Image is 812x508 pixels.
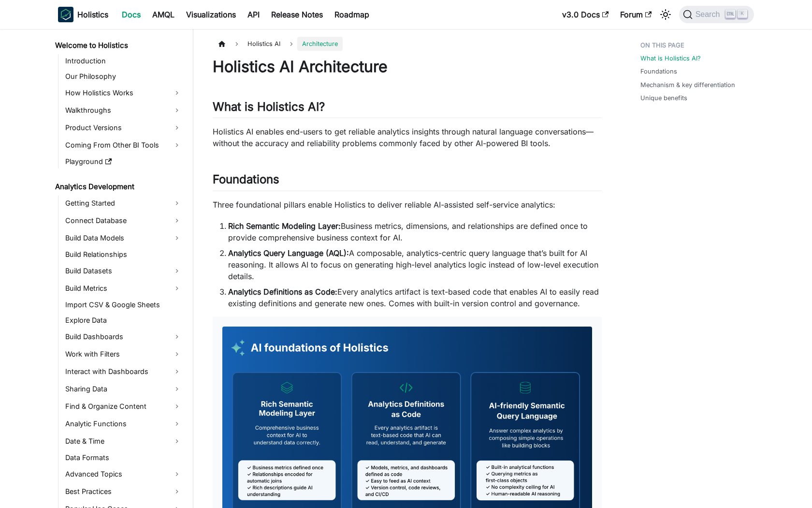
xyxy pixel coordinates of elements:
[52,39,185,52] a: Welcome to Holistics
[213,199,602,210] p: Three foundational pillars enable Holistics to deliver reliable AI-assisted self-service analytics:
[679,6,754,23] button: Search (Ctrl+K)
[48,29,193,508] nav: Docs sidebar
[556,7,614,22] a: v3.0 Docs
[213,37,231,51] a: Home page
[62,484,185,499] a: Best Practices
[228,220,602,243] li: Business metrics, dimensions, and relationships are defined once to provide comprehensive busines...
[58,7,73,22] img: Holistics
[62,263,185,279] a: Build Datasets
[62,230,185,246] a: Build Data Models
[62,155,185,168] a: Playground
[58,7,108,22] a: HolisticsHolistics
[62,364,185,379] a: Interact with Dashboards
[228,248,349,258] strong: Analytics Query Language (AQL):
[62,298,185,312] a: Import CSV & Google Sheets
[62,466,185,482] a: Advanced Topics
[62,103,185,118] a: Walkthroughs
[329,7,375,22] a: Roadmap
[62,85,185,101] a: How Holistics Works
[228,247,602,282] li: A composable, analytics-centric query language that’s built for AI reasoning. It allows AI to foc...
[62,213,185,228] a: Connect Database
[62,54,185,68] a: Introduction
[213,172,602,191] h2: Foundations
[228,221,341,231] strong: Rich Semantic Modeling Layer:
[242,7,265,22] a: API
[243,37,285,51] span: Holistics AI
[62,399,185,414] a: Find & Organize Content
[297,37,343,51] span: Architecture
[52,180,185,194] a: Analytics Development
[62,346,185,362] a: Work with Filters
[62,195,185,211] a: Getting Started
[77,9,108,20] b: Holistics
[62,329,185,344] a: Build Dashboards
[265,7,329,22] a: Release Notes
[658,7,673,22] button: Switch between dark and light mode (currently light mode)
[146,7,180,22] a: AMQL
[62,137,185,153] a: Coming From Other BI Tools
[62,70,185,83] a: Our Philosophy
[62,120,185,135] a: Product Versions
[116,7,146,22] a: Docs
[213,126,602,149] p: Holistics AI enables end-users to get reliable analytics insights through natural language conver...
[228,287,337,297] strong: Analytics Definitions as Code:
[213,100,602,118] h2: What is Holistics AI?
[640,54,701,63] a: What is Holistics AI?
[62,314,185,327] a: Explore Data
[640,80,735,90] a: Mechanism & key differentiation
[738,10,747,18] kbd: K
[62,451,185,464] a: Data Formats
[693,10,726,19] span: Search
[62,433,185,449] a: Date & Time
[62,248,185,261] a: Build Relationships
[180,7,242,22] a: Visualizations
[62,281,185,296] a: Build Metrics
[640,67,677,76] a: Foundations
[62,381,185,397] a: Sharing Data
[614,7,657,22] a: Forum
[62,416,185,432] a: Analytic Functions
[213,37,602,51] nav: Breadcrumbs
[213,57,602,76] h1: Holistics AI Architecture
[640,93,687,103] a: Unique benefits
[228,286,602,309] li: Every analytics artifact is text-based code that enables AI to easily read existing definitions a...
